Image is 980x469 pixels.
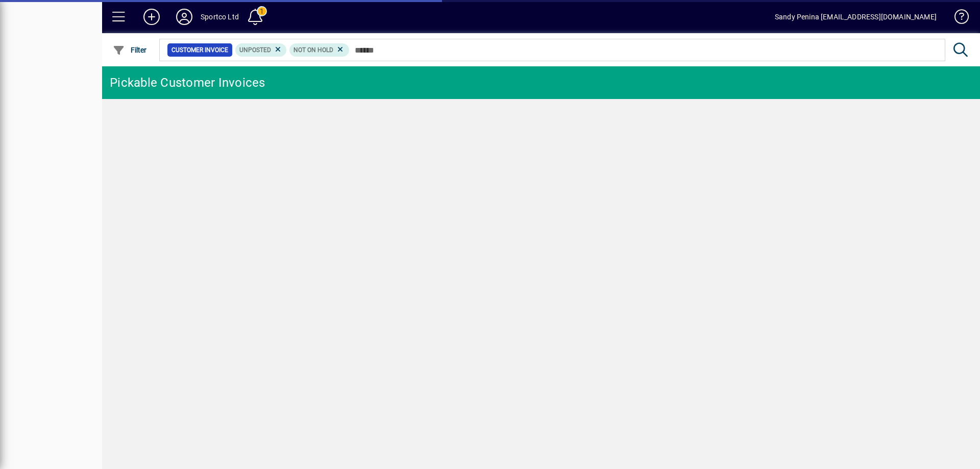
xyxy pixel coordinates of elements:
div: Sportco Ltd [201,9,239,25]
button: Add [135,8,168,26]
button: Filter [110,41,150,59]
span: Filter [113,46,147,54]
span: Customer Invoice [171,45,228,55]
mat-chip: Customer Invoice Status: Unposted [235,43,287,57]
span: Unposted [239,46,271,54]
a: Knowledge Base [947,2,967,35]
div: Pickable Customer Invoices [110,75,265,91]
mat-chip: Hold Status: Not On Hold [289,43,349,57]
div: Sandy Penina [EMAIL_ADDRESS][DOMAIN_NAME] [775,9,937,25]
button: Profile [168,8,201,26]
span: Not On Hold [293,46,333,54]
